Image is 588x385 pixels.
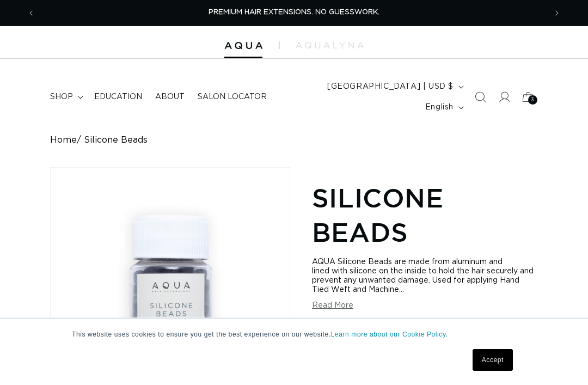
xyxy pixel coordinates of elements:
a: Education [88,85,149,108]
span: About [155,92,185,102]
button: [GEOGRAPHIC_DATA] | USD $ [321,76,468,97]
a: Accept [473,349,513,371]
img: aqualyna.com [296,42,364,48]
span: English [425,102,454,113]
h1: Silicone Beads [312,181,538,249]
span: [GEOGRAPHIC_DATA] | USD $ [327,81,454,93]
button: Read More [312,301,353,310]
button: Next announcement [545,3,569,23]
span: 3 [531,95,535,105]
span: PREMIUM HAIR EXTENSIONS. NO GUESSWORK. [209,9,379,16]
button: Previous announcement [19,3,43,23]
div: AQUA Silicone Beads are made from aluminum and lined with silicone on the inside to hold the hair... [312,258,538,295]
span: Education [94,92,142,102]
p: This website uses cookies to ensure you get the best experience on our website. [72,329,516,339]
span: Silicone Beads [84,135,148,145]
nav: breadcrumbs [50,135,538,145]
summary: shop [44,85,88,108]
span: Salon Locator [198,92,267,102]
a: Salon Locator [191,85,273,108]
button: English [419,97,468,118]
img: Aqua Hair Extensions [224,42,262,50]
span: shop [50,92,73,102]
a: About [149,85,191,108]
a: Learn more about our Cookie Policy. [331,331,448,338]
summary: Search [468,85,492,109]
a: Home [50,135,77,145]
